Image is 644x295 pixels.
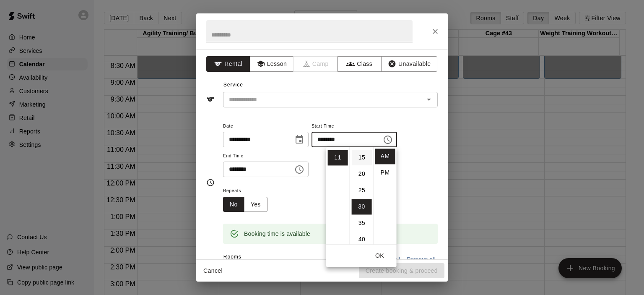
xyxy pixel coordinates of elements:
[352,215,372,231] li: 35 minutes
[366,248,393,264] button: OK
[244,226,310,241] div: Booking time is available
[312,121,397,132] span: Start Time
[206,95,215,104] svg: Service
[223,82,243,88] span: Service
[223,151,309,162] span: End Time
[373,147,397,244] ul: Select meridiem
[352,133,372,149] li: 10 minutes
[338,56,382,72] button: Class
[375,149,395,164] li: AM
[352,199,372,214] li: 30 minutes
[352,183,372,198] li: 25 minutes
[291,161,308,178] button: Choose time, selected time is 12:00 PM
[223,197,267,212] div: outlined button group
[328,133,348,149] li: 10 hours
[223,197,244,212] button: No
[379,131,396,148] button: Choose time, selected time is 11:30 AM
[352,150,372,165] li: 15 minutes
[223,254,241,260] span: Rooms
[375,165,395,180] li: PM
[352,166,372,182] li: 20 minutes
[350,147,373,244] ul: Select minutes
[423,94,435,105] button: Open
[326,147,350,244] ul: Select hours
[223,121,309,132] span: Date
[206,178,215,187] svg: Timing
[250,56,294,72] button: Lesson
[405,253,438,266] button: Remove all
[294,56,338,72] span: Camps can only be created in the Services page
[428,24,443,39] button: Close
[328,150,348,165] li: 11 hours
[223,185,274,197] span: Repeats
[244,197,267,212] button: Yes
[206,56,250,72] button: Rental
[381,56,437,72] button: Unavailable
[352,232,372,247] li: 40 minutes
[200,263,226,279] button: Cancel
[291,131,308,148] button: Choose date, selected date is Sep 25, 2025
